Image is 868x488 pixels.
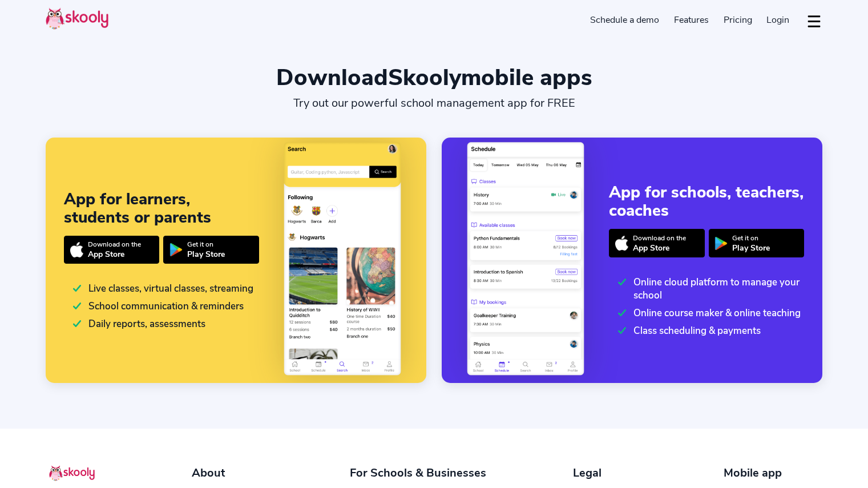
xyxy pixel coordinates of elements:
span: Skooly [388,62,461,93]
div: Online cloud platform to manage your school [618,276,804,302]
div: Play Store [187,249,225,260]
a: Features [667,11,716,29]
a: Get it onPlay Store [163,236,259,264]
div: Daily reports, assessments [73,317,205,330]
div: Class scheduling & payments [618,324,761,337]
div: Live classes, virtual classes, streaming [73,282,253,295]
span: Login [766,14,789,26]
div: App Store [633,243,686,253]
a: Login [759,11,797,29]
div: School communication & reminders [73,300,244,313]
a: Schedule a demo [583,11,667,29]
div: Online course maker & online teaching [618,306,801,320]
div: For Schools & Businesses [350,465,486,481]
div: App Store [88,249,141,260]
div: Download on the [88,240,141,249]
a: Pricing [716,11,760,29]
a: Get it onPlay Store [709,229,804,257]
img: Skooly [49,465,95,481]
div: Get it on [732,233,770,243]
a: Download on theApp Store [64,236,159,264]
a: Download on theApp Store [609,229,704,257]
span: Pricing [724,14,752,26]
div: Download mobile apps [46,64,822,91]
div: Download on the [633,233,686,243]
div: App for schools, teachers, coaches [609,183,804,220]
div: Get it on [187,240,225,249]
div: App for learners, students or parents [64,190,259,227]
button: dropdown menu [806,8,822,34]
div: Play Store [732,243,770,253]
img: Skooly [46,7,108,30]
div: About [192,465,263,481]
div: Try out our powerful school management app for FREE [240,96,628,110]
